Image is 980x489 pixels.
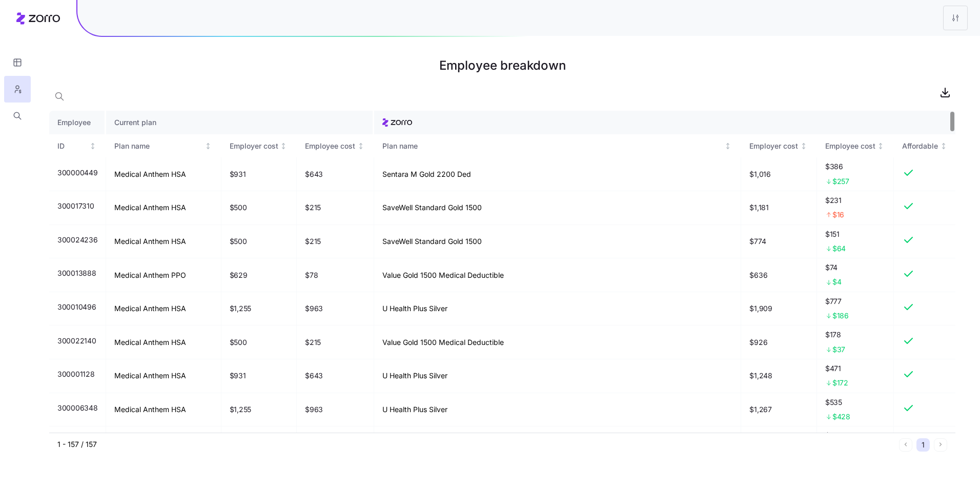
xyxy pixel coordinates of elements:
[832,210,844,220] span: $16
[305,202,321,213] span: $215
[106,111,374,134] th: Current plan
[114,140,202,152] div: Plan name
[374,225,742,259] td: SaveWell Standard Gold 1500
[749,140,798,152] div: Employer cost
[106,134,221,158] th: Plan nameNot sorted
[57,235,97,245] span: 300024236
[49,53,955,78] h1: Employee breakdown
[877,142,884,150] div: Not sorted
[934,438,947,452] button: Next page
[305,270,318,280] span: $78
[57,168,97,178] span: 300000449
[230,202,247,213] span: $500
[57,403,97,413] span: 300006348
[230,140,278,152] div: Employer cost
[749,371,772,381] span: $1,248
[832,176,849,187] span: $257
[106,325,221,359] td: Medical Anthem HSA
[374,258,742,292] td: Value Gold 1500 Medical Deductible
[57,439,895,450] div: 1 - 157 / 157
[825,195,886,206] span: $231
[230,303,251,314] span: $1,255
[916,438,930,452] button: 1
[305,169,323,179] span: $643
[749,270,767,280] span: $636
[817,134,894,158] th: Employee costNot sorted
[280,142,287,150] div: Not sorted
[230,337,247,348] span: $500
[894,134,955,158] th: AffordableNot sorted
[749,337,767,348] span: $926
[297,134,374,158] th: Employee costNot sorted
[899,438,912,452] button: Previous page
[57,201,94,211] span: 300017310
[305,337,321,348] span: $215
[106,393,221,427] td: Medical Anthem HSA
[800,142,807,150] div: Not sorted
[305,404,323,415] span: $963
[230,270,248,280] span: $629
[825,363,886,374] span: $471
[57,369,94,379] span: 300001128
[374,157,742,191] td: Sentara M Gold 2200 Ded
[374,292,742,326] td: U Health Plus Silver
[749,404,771,415] span: $1,267
[221,134,297,158] th: Employer costNot sorted
[106,225,221,259] td: Medical Anthem HSA
[374,191,742,225] td: SaveWell Standard Gold 1500
[374,134,742,158] th: Plan nameNot sorted
[825,397,886,407] span: $535
[825,262,886,273] span: $74
[57,302,96,312] span: 300010496
[749,202,768,213] span: $1,181
[57,140,88,152] div: ID
[205,142,212,150] div: Not sorted
[230,169,246,179] span: $931
[382,140,723,152] div: Plan name
[106,258,221,292] td: Medical Anthem PPO
[832,243,846,254] span: $64
[305,140,355,152] div: Employee cost
[357,142,364,150] div: Not sorted
[374,359,742,393] td: U Health Plus Silver
[57,268,96,278] span: 300013888
[106,191,221,225] td: Medical Anthem HSA
[230,404,251,415] span: $1,255
[106,359,221,393] td: Medical Anthem HSA
[832,378,848,388] span: $172
[305,303,323,314] span: $963
[825,161,886,172] span: $386
[230,371,246,381] span: $931
[49,134,106,158] th: IDNot sorted
[825,140,875,152] div: Employee cost
[49,111,106,134] th: Employee
[832,344,845,355] span: $37
[741,134,817,158] th: Employer costNot sorted
[374,325,742,359] td: Value Gold 1500 Medical Deductible
[749,169,770,179] span: $1,016
[230,236,247,247] span: $500
[832,412,850,422] span: $428
[825,296,886,307] span: $777
[724,142,731,150] div: Not sorted
[902,140,938,152] div: Affordable
[374,393,742,427] td: U Health Plus Silver
[832,277,841,287] span: $4
[940,142,947,150] div: Not sorted
[374,426,742,460] td: U Health Plus Silver
[825,431,886,441] span: $87
[825,229,886,239] span: $151
[749,236,766,247] span: $774
[57,336,96,346] span: 300022140
[106,157,221,191] td: Medical Anthem HSA
[825,330,886,340] span: $178
[305,236,321,247] span: $215
[106,292,221,326] td: Medical Anthem HSA
[89,142,96,150] div: Not sorted
[106,426,221,460] td: Medical Anthem HSA
[832,311,849,321] span: $186
[305,371,323,381] span: $643
[749,303,772,314] span: $1,909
